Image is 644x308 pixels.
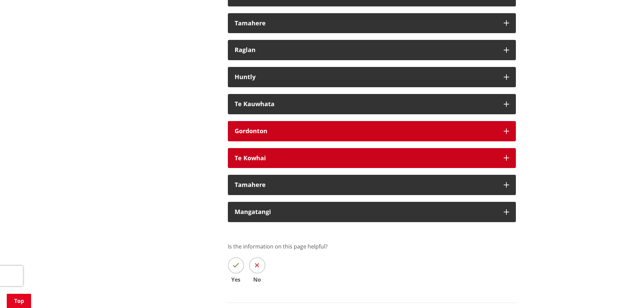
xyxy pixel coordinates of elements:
iframe: Messenger Launcher [613,280,637,304]
button: Te Kauwhata [228,94,516,114]
button: Tamahere [228,175,516,195]
div: Huntly [235,74,497,80]
button: Gordonton [228,121,516,141]
strong: Gordonton [235,127,267,135]
button: Te Kowhai [228,148,516,168]
p: Is the information on this page helpful? [228,242,516,251]
span: No [249,277,265,282]
div: Raglan [235,47,497,53]
div: Tamahere [235,182,497,188]
div: Tamahere [235,20,497,27]
span: Yes [228,277,244,282]
button: Raglan [228,40,516,60]
button: Mangatangi [228,202,516,222]
button: Huntly [228,67,516,87]
div: Te Kauwhata [235,101,497,108]
button: Tamahere [228,13,516,33]
strong: Te Kowhai [235,154,266,162]
div: Mangatangi [235,209,497,215]
a: Top [7,294,31,308]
